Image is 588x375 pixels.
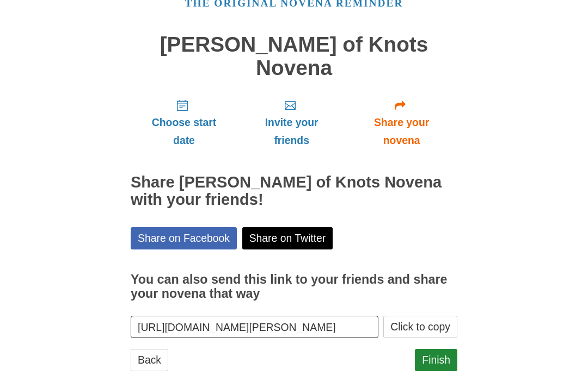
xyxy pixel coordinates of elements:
[131,174,457,209] h2: Share [PERSON_NAME] of Knots Novena with your friends!
[142,114,226,149] span: Choose start date
[131,273,457,301] h3: You can also send this link to your friends and share your novena that way
[415,349,457,371] a: Finish
[131,349,168,371] a: Back
[346,90,457,155] a: Share your novena
[357,114,446,149] span: Share your novena
[131,33,457,79] h1: [PERSON_NAME] of Knots Novena
[383,316,457,338] button: Click to copy
[248,114,335,149] span: Invite your friends
[242,227,333,249] a: Share on Twitter
[131,227,237,249] a: Share on Facebook
[237,90,346,155] a: Invite your friends
[131,90,237,155] a: Choose start date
